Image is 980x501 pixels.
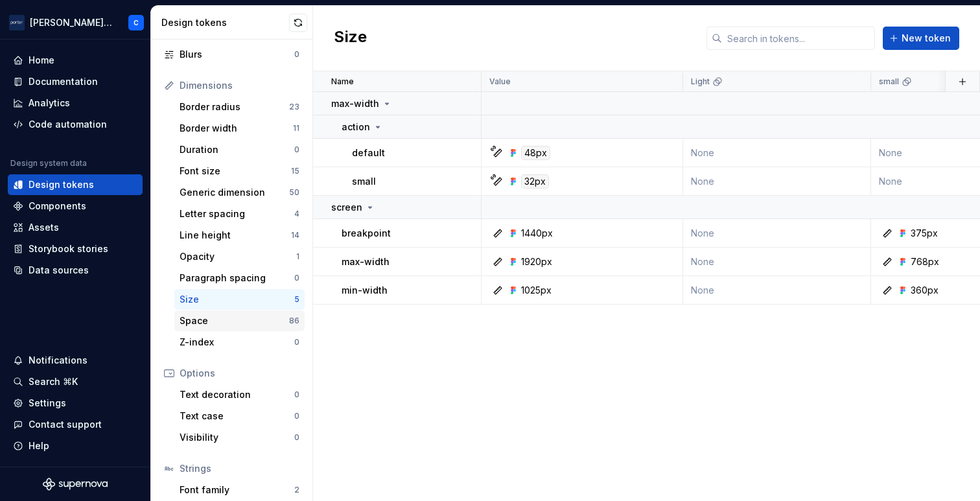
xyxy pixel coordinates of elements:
div: 375px [911,227,938,240]
button: Contact support [8,414,143,435]
div: Search ⌘K [29,375,78,388]
p: min-width [342,284,388,297]
a: Code automation [8,114,143,135]
button: [PERSON_NAME] AirlinesC [3,8,148,36]
div: 50 [289,187,299,198]
td: None [683,276,871,305]
div: Letter spacing [180,207,294,220]
td: None [683,248,871,276]
a: Generic dimension50 [174,182,305,203]
div: Dimensions [180,79,299,92]
div: C [134,17,139,28]
div: Analytics [29,97,70,110]
input: Search in tokens... [722,27,875,50]
div: 1025px [521,284,552,297]
div: 11 [293,123,299,134]
td: None [683,139,871,167]
p: small [352,175,376,188]
div: Strings [180,462,299,475]
a: Opacity1 [174,246,305,267]
div: Border width [180,122,293,135]
a: Analytics [8,93,143,113]
a: Components [8,196,143,216]
button: New token [883,27,959,50]
div: 1 [296,251,299,262]
p: action [342,121,370,134]
div: Line height [180,229,291,242]
div: Contact support [29,418,102,431]
div: 0 [294,49,299,60]
a: Text case0 [174,406,305,426]
a: Documentation [8,71,143,92]
div: 0 [294,411,299,421]
div: Data sources [29,264,89,277]
a: Border width11 [174,118,305,139]
h2: Size [334,27,367,50]
a: Space86 [174,310,305,331]
div: 360px [911,284,939,297]
td: None [683,219,871,248]
p: max-width [331,97,379,110]
div: Help [29,439,49,452]
div: 48px [521,146,550,160]
div: Design tokens [29,178,94,191]
p: Name [331,76,354,87]
div: Assets [29,221,59,234]
div: Visibility [180,431,294,444]
a: Font family2 [174,480,305,500]
div: Components [29,200,86,213]
span: New token [902,32,951,45]
p: default [352,146,385,159]
a: Storybook stories [8,239,143,259]
div: 0 [294,390,299,400]
div: Design system data [10,158,87,169]
div: 15 [291,166,299,176]
div: Home [29,54,54,67]
td: None [683,167,871,196]
div: 14 [291,230,299,240]
div: 0 [294,145,299,155]
p: Value [489,76,511,87]
div: Size [180,293,294,306]
div: Z-index [180,336,294,349]
a: Z-index0 [174,332,305,353]
div: 0 [294,337,299,347]
div: Space [180,314,289,327]
p: max-width [342,255,390,268]
a: Size5 [174,289,305,310]
a: Settings [8,393,143,414]
div: Text decoration [180,388,294,401]
div: Design tokens [161,16,289,29]
div: 1440px [521,227,553,240]
a: Letter spacing4 [174,204,305,224]
div: Font size [180,165,291,178]
div: [PERSON_NAME] Airlines [30,16,113,29]
a: Text decoration0 [174,384,305,405]
div: 5 [294,294,299,305]
a: Paragraph spacing0 [174,268,305,288]
a: Data sources [8,260,143,281]
div: Storybook stories [29,242,108,255]
a: Border radius23 [174,97,305,117]
div: Documentation [29,75,98,88]
div: 2 [294,485,299,495]
a: Supernova Logo [43,478,108,491]
button: Help [8,436,143,456]
div: Generic dimension [180,186,289,199]
img: f0306bc8-3074-41fb-b11c-7d2e8671d5eb.png [9,15,25,30]
div: Options [180,367,299,380]
p: breakpoint [342,227,391,240]
div: 768px [911,255,939,268]
div: Text case [180,410,294,423]
a: Duration0 [174,139,305,160]
div: 4 [294,209,299,219]
a: Blurs0 [159,44,305,65]
div: Border radius [180,100,289,113]
button: Notifications [8,350,143,371]
a: Visibility0 [174,427,305,448]
div: 23 [289,102,299,112]
div: Opacity [180,250,296,263]
button: Search ⌘K [8,371,143,392]
div: Paragraph spacing [180,272,294,285]
p: Light [691,76,710,87]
